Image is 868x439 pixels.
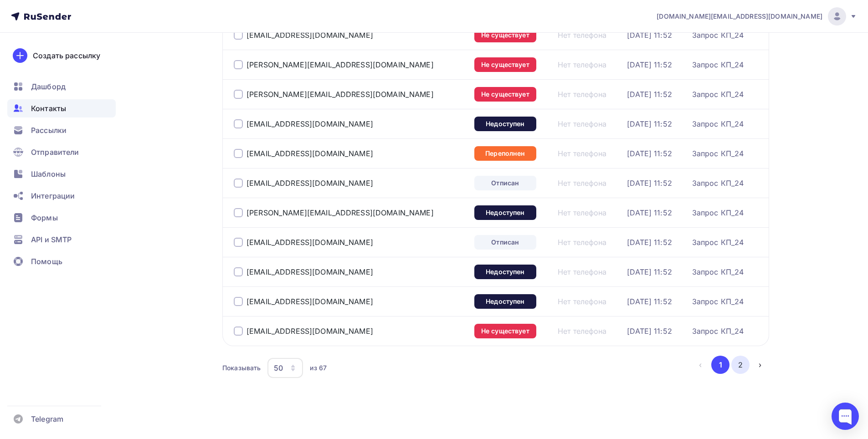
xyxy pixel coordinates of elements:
a: [DATE] 11:52 [627,267,672,276]
a: Нет телефона [558,208,607,217]
a: Нет телефона [558,238,607,247]
span: Контакты [31,103,66,114]
a: Запрос КП_24 [692,327,744,336]
a: Нет телефона [558,60,607,69]
div: Показывать [222,363,261,373]
a: [DATE] 11:52 [627,119,672,128]
button: Go to page 2 [731,356,750,374]
a: Отправители [7,143,116,161]
a: [DATE] 11:52 [627,208,672,217]
a: Запрос КП_24 [692,60,744,69]
span: Шаблоны [31,168,66,179]
a: [DATE] 11:52 [627,179,672,188]
a: Запрос КП_24 [692,208,744,217]
a: [PERSON_NAME][EMAIL_ADDRESS][DOMAIN_NAME] [247,60,434,69]
div: Создать рассылку [33,50,100,61]
a: [EMAIL_ADDRESS][DOMAIN_NAME] [247,119,373,128]
a: Нет телефона [558,297,607,306]
a: [DATE] 11:52 [627,238,672,247]
button: 50 [267,357,303,378]
a: Отписан [474,235,536,250]
a: Не существует [474,28,536,42]
ul: Pagination [692,356,770,374]
div: 50 [274,362,283,373]
button: Go to page 1 [711,356,729,374]
button: Go to next page [751,356,769,374]
a: Нет телефона [558,90,607,99]
div: [EMAIL_ADDRESS][DOMAIN_NAME] [247,238,373,247]
a: Недоступен [474,205,536,220]
a: Шаблоны [7,165,116,183]
div: Запрос КП_24 [692,238,744,247]
a: [EMAIL_ADDRESS][DOMAIN_NAME] [247,149,373,158]
a: Запрос КП_24 [692,179,744,188]
div: [DATE] 11:52 [627,90,672,99]
a: Недоступен [474,265,536,279]
div: [DATE] 11:52 [627,297,672,306]
span: Дашборд [31,81,66,92]
div: Нет телефона [558,31,607,40]
a: [DATE] 11:52 [627,149,672,158]
a: Нет телефона [558,149,607,158]
a: Нет телефона [558,327,607,336]
a: [DATE] 11:52 [627,327,672,336]
span: Отправители [31,147,79,158]
div: Переполнен [474,146,536,161]
a: [PERSON_NAME][EMAIL_ADDRESS][DOMAIN_NAME] [247,90,434,99]
a: Запрос КП_24 [692,297,744,306]
a: Нет телефона [558,179,607,188]
div: Недоступен [474,294,536,309]
a: [EMAIL_ADDRESS][DOMAIN_NAME] [247,31,373,40]
a: [EMAIL_ADDRESS][DOMAIN_NAME] [247,327,373,336]
a: [EMAIL_ADDRESS][DOMAIN_NAME] [247,267,373,276]
div: Не существует [474,87,536,102]
a: [DATE] 11:52 [627,60,672,69]
a: Дашборд [7,77,116,96]
a: Рассылки [7,121,116,139]
a: [PERSON_NAME][EMAIL_ADDRESS][DOMAIN_NAME] [247,208,434,217]
div: Не существует [474,57,536,72]
a: Недоступен [474,117,536,131]
span: [DOMAIN_NAME][EMAIL_ADDRESS][DOMAIN_NAME] [657,12,822,21]
div: Запрос КП_24 [692,31,744,40]
span: API и SMTP [31,234,72,245]
a: Нет телефона [558,119,607,128]
a: Нет телефона [558,267,607,276]
span: Интеграции [31,190,75,201]
span: Помощь [31,256,62,267]
a: Запрос КП_24 [692,119,744,128]
div: Запрос КП_24 [692,267,744,276]
span: Telegram [31,413,63,424]
a: Контакты [7,99,116,117]
div: [DATE] 11:52 [627,31,672,40]
a: [EMAIL_ADDRESS][DOMAIN_NAME] [247,297,373,306]
a: Формы [7,209,116,227]
span: Формы [31,212,58,223]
